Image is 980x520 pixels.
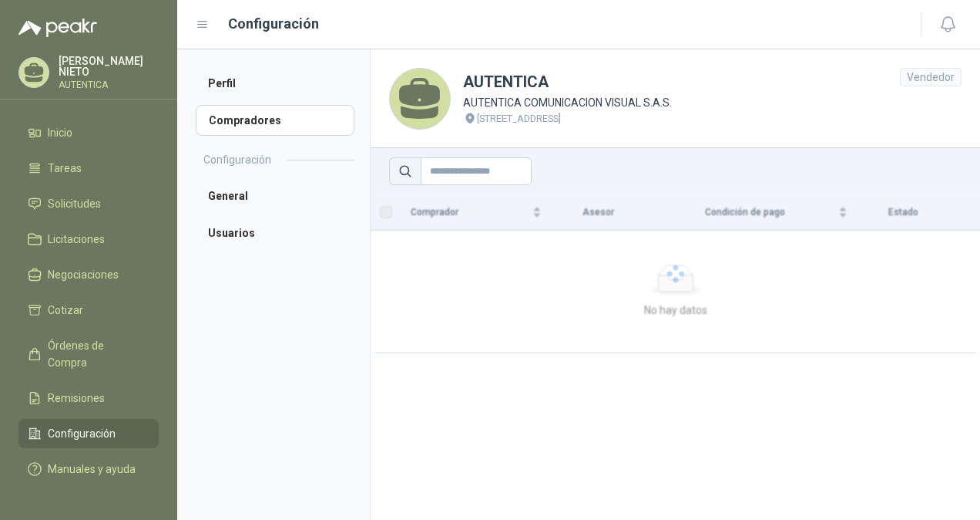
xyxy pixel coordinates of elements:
span: Órdenes de Compra [48,337,144,371]
p: AUTENTICA COMUNICACION VISUAL S.A.S. [463,94,672,111]
a: Inicio [18,118,159,147]
a: Licitaciones [18,225,159,254]
a: Configuración [18,419,159,448]
h1: Configuración [228,13,319,35]
div: Vendedor [900,68,962,86]
a: Solicitudes [18,189,159,218]
span: Negociaciones [48,266,119,283]
p: [PERSON_NAME] NIETO [59,56,159,77]
h1: AUTENTICA [463,70,672,94]
a: Cotizar [18,295,159,325]
a: Remisiones [18,383,159,413]
a: Perfil [196,68,354,99]
span: Cotizar [48,302,83,319]
span: Solicitudes [48,195,101,212]
p: [STREET_ADDRESS] [477,111,561,127]
span: Tareas [48,160,82,177]
a: General [196,181,354,211]
a: Tareas [18,154,159,183]
a: Usuarios [196,218,354,248]
a: Negociaciones [18,260,159,289]
span: Configuración [48,425,116,442]
span: Remisiones [48,390,105,407]
span: Inicio [48,124,72,141]
a: Compradores [196,105,354,136]
p: AUTENTICA [59,80,159,89]
h2: Configuración [203,151,271,168]
span: Licitaciones [48,231,105,248]
a: Órdenes de Compra [18,331,159,377]
a: Manuales y ayuda [18,454,159,484]
span: Manuales y ayuda [48,461,136,478]
img: Logo peakr [18,19,97,37]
